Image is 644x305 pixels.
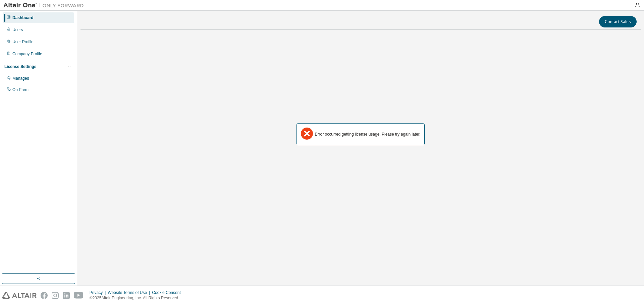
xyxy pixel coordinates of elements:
div: On Prem [12,87,29,92]
div: User Profile [12,39,34,45]
img: youtube.svg [74,292,84,299]
button: Contact Sales [599,16,637,27]
img: altair_logo.svg [2,292,37,299]
div: Error occurred getting license usage. Please try again later. [315,132,421,137]
div: Dashboard [12,15,34,20]
div: Managed [12,76,29,81]
div: Users [12,27,23,32]
p: © 2025 Altair Engineering, Inc. All Rights Reserved. [90,295,185,301]
div: License Settings [4,64,36,69]
div: Privacy [90,290,108,295]
img: facebook.svg [41,292,48,299]
img: Altair One [3,2,87,9]
div: Cookie Consent [152,290,184,295]
img: instagram.svg [52,292,59,299]
div: Website Terms of Use [108,290,152,295]
div: Company Profile [12,51,42,57]
img: linkedin.svg [63,292,70,299]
